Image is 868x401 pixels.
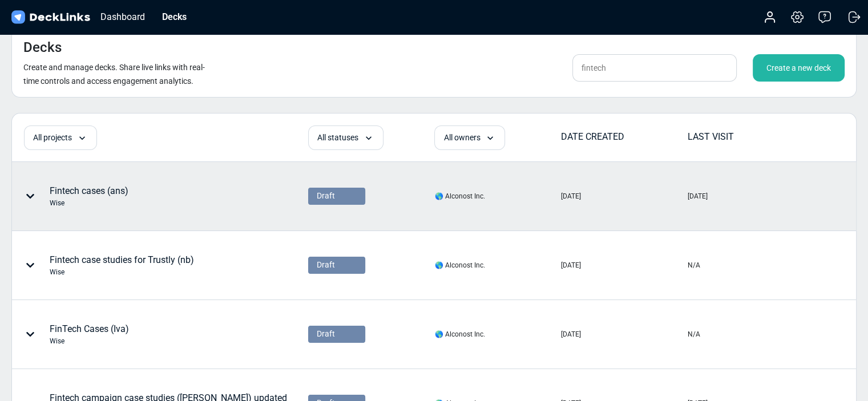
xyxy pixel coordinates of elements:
[561,260,581,270] div: [DATE]
[317,190,335,202] span: Draft
[688,329,700,339] div: N/A
[95,10,151,24] div: Dashboard
[434,191,485,201] div: 🌎 Alconost Inc.
[50,267,194,277] div: Wise
[317,259,335,271] span: Draft
[572,54,737,82] input: Search
[50,336,129,346] div: Wise
[434,329,485,339] div: 🌎 Alconost Inc.
[434,260,485,270] div: 🌎 Alconost Inc.
[688,130,813,144] div: LAST VISIT
[9,9,92,26] img: DeckLinks
[308,125,383,150] div: All statuses
[23,63,205,86] small: Create and manage decks. Share live links with real-time controls and access engagement analytics.
[688,191,708,201] div: [DATE]
[434,125,505,150] div: All owners
[688,260,700,270] div: N/A
[50,253,194,277] div: Fintech case studies for Trustly (nb)
[23,39,62,56] h4: Decks
[50,322,129,346] div: FinTech Cases (Iva)
[317,328,335,340] span: Draft
[24,125,97,150] div: All projects
[50,184,128,208] div: Fintech cases (ans)
[561,191,581,201] div: [DATE]
[753,54,845,82] div: Create a new deck
[561,329,581,339] div: [DATE]
[561,130,687,144] div: DATE CREATED
[156,10,192,24] div: Decks
[50,198,128,208] div: Wise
